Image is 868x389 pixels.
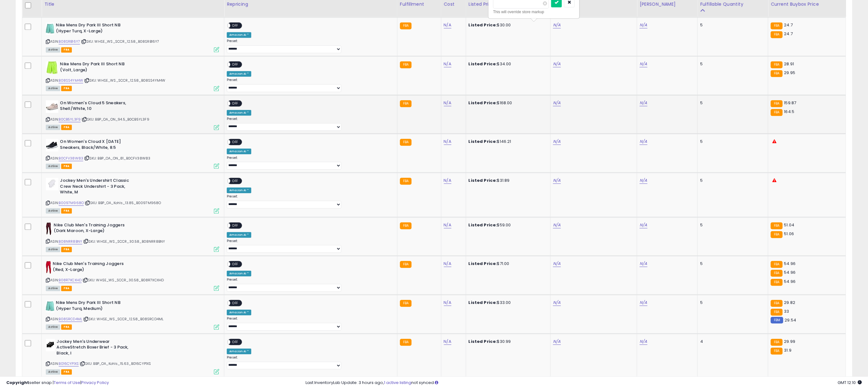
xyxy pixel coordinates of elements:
[83,316,163,321] span: | SKU: WHSE_WS_SCCR_12.58_B08SRCD4ML
[83,278,164,283] span: | SKU: WHSE_WS_SCCR_30.58_B08R7XCXHD
[82,117,149,122] span: | SKU: BBP_OA_ON_94.5_B0CB5YL3F9
[771,61,782,68] small: FBA
[59,78,83,83] a: B08SS4YM4W
[553,1,634,8] div: Min Price
[469,1,548,8] div: Listed Price
[469,178,546,183] div: $31.89
[444,61,451,67] a: N/A
[640,261,647,267] a: N/A
[640,1,695,8] div: [PERSON_NAME]
[784,231,794,237] span: 51.06
[469,261,497,267] b: Listed Price:
[231,100,241,106] span: OFF
[46,139,219,168] div: ASIN:
[640,100,647,106] a: N/A
[400,61,412,68] small: FBA
[227,78,392,92] div: Preset:
[553,222,561,228] a: N/A
[784,308,789,314] span: 33
[771,222,782,229] small: FBA
[46,164,60,169] span: All listings currently available for purchase on Amazon
[469,300,546,305] div: $33.00
[84,78,165,83] span: | SKU: WHSE_WS_SCCR_12.58_B08SS4YM4W
[400,139,412,146] small: FBA
[469,138,497,144] b: Listed Price:
[771,31,782,38] small: FBA
[46,247,60,252] span: All listings currently available for purchase on Amazon
[469,22,546,28] div: $30.00
[81,39,159,44] span: | SKU: WHSE_WS_SCCR_12.58_B08SRB16Y7
[784,261,796,267] span: 54.96
[46,100,219,129] div: ASIN:
[59,316,82,322] a: B08SRCD4ML
[227,39,392,53] div: Preset:
[231,62,241,67] span: OFF
[640,222,647,228] a: N/A
[771,279,782,286] small: FBA
[61,164,72,169] span: FBA
[469,22,497,28] b: Listed Price:
[553,261,561,267] a: N/A
[444,338,451,345] a: N/A
[469,100,497,106] b: Listed Price:
[231,300,241,306] span: OFF
[231,178,241,184] span: OFF
[553,338,561,345] a: N/A
[771,100,782,107] small: FBA
[61,125,72,130] span: FBA
[640,22,647,28] a: N/A
[60,61,136,74] b: Nike Mens Dry Park III Short NB (Volt, Large)
[771,317,783,323] small: FBM
[784,338,796,344] span: 29.99
[61,247,72,252] span: FBA
[771,309,782,316] small: FBA
[83,239,165,244] span: | SKU: WHSE_WS_SCCR_30.58_B08NRR8BNY
[784,347,792,353] span: 31.9
[46,139,58,151] img: 31DS2QHywxL._SL40_.jpg
[46,300,219,329] div: ASIN:
[785,317,796,323] span: 29.54
[46,339,55,351] img: 31b96wj64nL._SL40_.jpg
[784,109,795,115] span: 164.5
[227,149,251,154] div: Amazon AI *
[227,278,392,292] div: Preset:
[46,47,60,52] span: All listings currently available for purchase on Amazon
[227,316,392,331] div: Preset:
[56,339,133,358] b: Jockey Men's Underwear ActiveStretch Boxer Brief - 3 Pack, Black, l
[61,208,72,213] span: FBA
[640,61,647,67] a: N/A
[56,300,132,313] b: Nike Mens Dry Park III Short NB (Hyper Turq, Medium)
[469,61,546,67] div: $34.00
[771,109,782,116] small: FBA
[784,31,793,37] span: 24.7
[469,338,497,344] b: Listed Price:
[469,61,497,67] b: Listed Price:
[771,339,782,346] small: FBA
[553,61,561,67] a: N/A
[771,70,782,77] small: FBA
[400,22,412,29] small: FBA
[444,138,451,145] a: N/A
[227,239,392,253] div: Preset:
[227,117,392,131] div: Preset:
[61,86,72,91] span: FBA
[771,1,843,8] div: Current Buybox Price
[784,61,794,67] span: 28.91
[444,222,451,228] a: N/A
[444,100,451,106] a: N/A
[80,361,151,366] span: | SKU: BBP_OA_Kohls_15.63_B016CYP1XS
[700,61,763,67] div: 5
[444,300,451,306] a: N/A
[640,338,647,345] a: N/A
[444,1,463,8] div: Cost
[44,1,221,8] div: Title
[227,187,251,193] div: Amazon AI *
[46,300,54,312] img: 315gESs7bKL._SL40_.jpg
[61,369,72,375] span: FBA
[227,32,251,38] div: Amazon AI *
[227,348,251,354] div: Amazon AI *
[400,222,412,229] small: FBA
[700,300,763,305] div: 5
[59,278,82,283] a: B08R7XCXHD
[469,261,546,267] div: $71.00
